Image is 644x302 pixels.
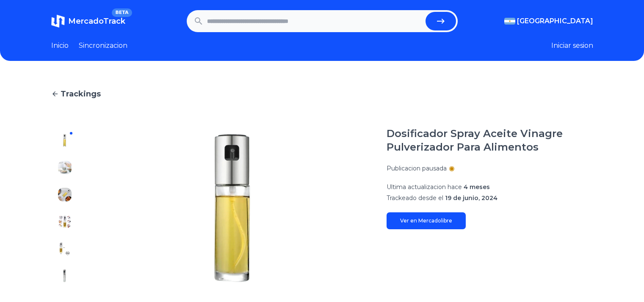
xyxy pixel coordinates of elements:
[58,269,72,283] img: Dosificador Spray Aceite Vinagre Pulverizador Para Alimentos
[445,194,498,202] span: 19 de junio, 2024
[517,16,593,26] span: [GEOGRAPHIC_DATA]
[58,242,72,255] img: Dosificador Spray Aceite Vinagre Pulverizador Para Alimentos
[387,194,443,202] span: Trackeado desde el
[58,215,72,228] img: Dosificador Spray Aceite Vinagre Pulverizador Para Alimentos
[387,127,593,154] h1: Dosificador Spray Aceite Vinagre Pulverizador Para Alimentos
[387,183,462,191] span: Ultima actualizacion hace
[51,14,65,28] img: MercadoTrack
[387,164,447,173] p: Publicacion pausada
[387,212,466,229] a: Ver en Mercadolibre
[95,127,370,289] img: Dosificador Spray Aceite Vinagre Pulverizador Para Alimentos
[504,16,593,26] button: [GEOGRAPHIC_DATA]
[112,8,132,17] span: BETA
[68,16,125,26] span: MercadoTrack
[61,88,101,100] span: Trackings
[58,161,72,174] img: Dosificador Spray Aceite Vinagre Pulverizador Para Alimentos
[504,18,515,25] img: Argentina
[551,41,593,51] button: Iniciar sesion
[51,14,125,28] a: MercadoTrackBETA
[464,183,490,191] span: 4 meses
[79,41,127,51] a: Sincronizacion
[51,88,593,100] a: Trackings
[58,134,72,147] img: Dosificador Spray Aceite Vinagre Pulverizador Para Alimentos
[51,41,69,51] a: Inicio
[58,188,72,201] img: Dosificador Spray Aceite Vinagre Pulverizador Para Alimentos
